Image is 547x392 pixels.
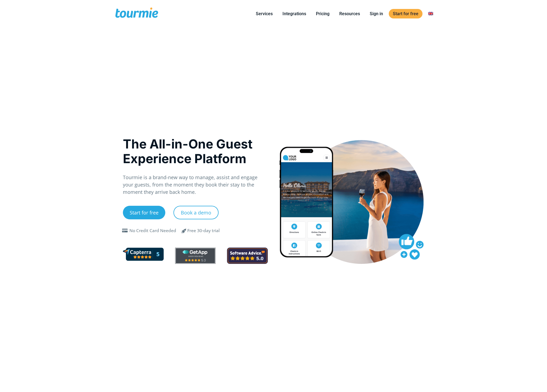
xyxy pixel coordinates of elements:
[121,229,129,233] span: 
[129,227,176,234] div: No Credit Card Needed
[312,10,334,17] a: Pricing
[335,10,364,17] a: Resources
[173,206,219,219] a: Book a demo
[178,227,191,234] span: 
[187,227,220,234] div: Free 30-day trial
[123,137,268,166] h1: The All-in-One Guest Experience Platform
[278,10,310,17] a: Integrations
[389,9,422,18] a: Start for free
[366,10,387,17] a: Sign in
[123,174,268,196] p: Tourmie is a brand-new way to manage, assist and engage your guests, from the moment they book th...
[424,10,437,17] a: Switch to
[123,206,165,219] a: Start for free
[252,10,277,17] a: Services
